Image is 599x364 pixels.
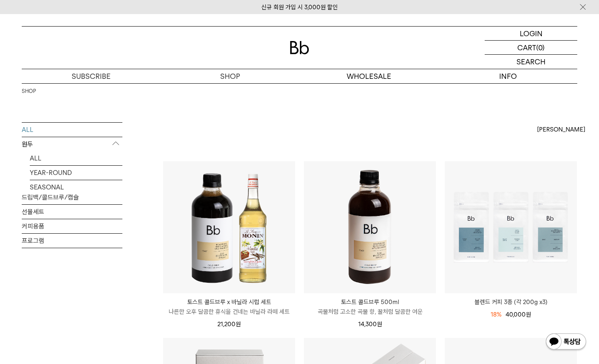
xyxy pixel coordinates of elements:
p: 토스트 콜드브루 x 바닐라 시럽 세트 [163,297,295,307]
a: 선물세트 [22,205,122,219]
a: 커피용품 [22,219,122,233]
img: 토스트 콜드브루 500ml [304,161,436,293]
a: LOGIN [485,27,577,41]
a: YEAR-ROUND [30,166,122,180]
span: [PERSON_NAME] [537,125,585,134]
p: 곡물처럼 고소한 곡물 향, 꿀처럼 달콤한 여운 [304,307,436,317]
span: 14,300 [358,321,382,328]
span: 21,200 [217,321,241,328]
a: 프로그램 [22,234,122,248]
p: 토스트 콜드브루 500ml [304,297,436,307]
a: ALL [30,151,122,165]
p: 원두 [22,137,122,152]
p: 나른한 오후 달콤한 휴식을 건네는 바닐라 라떼 세트 [163,307,295,317]
img: 토스트 콜드브루 x 바닐라 시럽 세트 [163,161,295,293]
img: 블렌드 커피 3종 (각 200g x3) [445,161,577,293]
a: 토스트 콜드브루 500ml 곡물처럼 고소한 곡물 향, 꿀처럼 달콤한 여운 [304,297,436,317]
span: 원 [235,321,241,328]
a: 토스트 콜드브루 x 바닐라 시럽 세트 나른한 오후 달콤한 휴식을 건네는 바닐라 라떼 세트 [163,297,295,317]
p: SEARCH [516,55,545,69]
a: SUBSCRIBE [22,69,161,83]
a: ALL [22,123,122,137]
span: 40,000 [506,311,531,318]
p: INFO [438,69,577,83]
p: (0) [536,41,545,54]
span: 원 [377,321,382,328]
div: 18% [491,310,502,319]
a: 드립백/콜드브루/캡슐 [22,190,122,204]
a: 블렌드 커피 3종 (각 200g x3) [445,297,577,307]
a: CART (0) [485,41,577,55]
p: WHOLESALE [299,69,438,83]
p: CART [517,41,536,54]
img: 로고 [290,41,309,54]
span: 원 [526,311,531,318]
a: SHOP [161,69,299,83]
a: 신규 회원 가입 시 3,000원 할인 [261,4,338,11]
a: SEASONAL [30,180,122,194]
p: LOGIN [520,27,543,40]
img: 카카오톡 채널 1:1 채팅 버튼 [545,333,587,352]
a: SHOP [22,87,36,95]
